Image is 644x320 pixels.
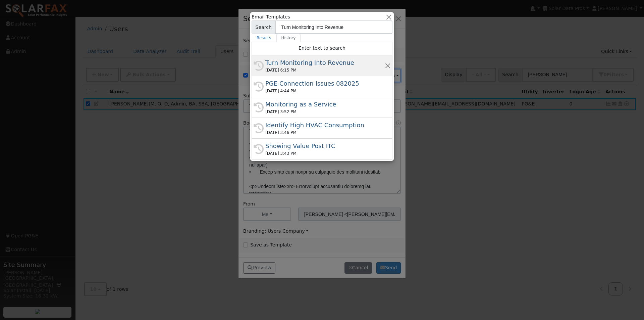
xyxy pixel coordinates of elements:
div: Showing Value Post ITC [265,141,385,150]
a: History [276,34,301,42]
div: Monitoring as a Service [265,100,385,109]
div: PGE Connection Issues 082025 [265,79,385,88]
div: [DATE] 3:46 PM [265,130,385,136]
div: [DATE] 6:15 PM [265,67,385,73]
span: Enter text to search [299,45,345,51]
div: Turn Monitoring Into Revenue [265,58,385,67]
i: History [254,82,264,92]
span: Email Templates [252,13,290,20]
i: History [254,144,264,154]
div: [DATE] 3:43 PM [265,150,385,156]
i: History [254,61,264,71]
button: Remove this history [385,62,391,69]
i: History [254,123,264,133]
a: Results [252,34,276,42]
div: [DATE] 4:44 PM [265,88,385,94]
span: Search [252,20,275,34]
div: Identify High HVAC Consumption [265,121,385,130]
i: History [254,102,264,112]
div: [DATE] 3:52 PM [265,109,385,115]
